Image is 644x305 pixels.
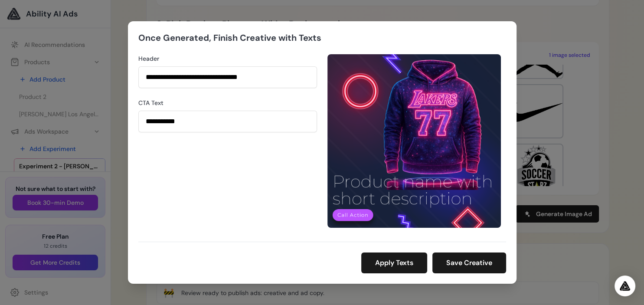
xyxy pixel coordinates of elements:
[138,54,317,63] label: Header
[138,32,321,44] h2: Once Generated, Finish Creative with Texts
[615,275,635,296] div: Open Intercom Messenger
[361,253,427,273] button: Apply Texts
[138,98,317,107] label: CTA Text
[327,54,501,228] img: Generated creative
[432,253,506,273] button: Save Creative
